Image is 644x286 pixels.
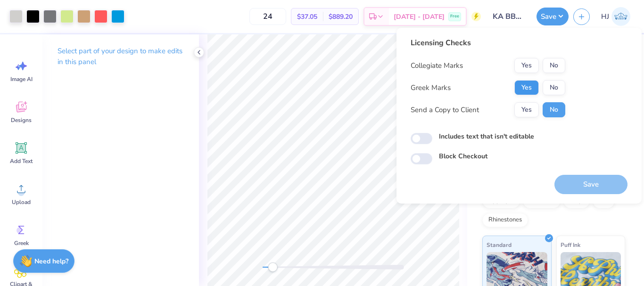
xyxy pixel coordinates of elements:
[10,157,33,165] span: Add Text
[12,198,31,206] span: Upload
[486,7,532,26] input: Untitled Design
[601,11,609,22] span: HJ
[411,105,479,115] div: Send a Copy to Client
[597,7,635,26] a: HJ
[537,8,569,25] button: Save
[249,8,286,25] input: – –
[11,116,32,124] span: Designs
[611,7,630,26] img: Hughe Josh Cabanete
[450,13,459,20] span: Free
[439,151,487,161] label: Block Checkout
[514,102,539,117] button: Yes
[411,82,451,93] div: Greek Marks
[543,80,565,95] button: No
[411,37,565,49] div: Licensing Checks
[268,262,277,272] div: Accessibility label
[439,131,534,141] label: Includes text that isn't editable
[297,12,317,22] span: $37.05
[514,80,539,95] button: Yes
[487,240,512,250] span: Standard
[10,75,33,83] span: Image AI
[329,12,353,22] span: $889.20
[543,58,565,73] button: No
[514,58,539,73] button: Yes
[411,60,463,71] div: Collegiate Marks
[34,257,68,266] strong: Need help?
[561,240,580,250] span: Puff Ink
[482,213,528,227] div: Rhinestones
[394,12,445,22] span: [DATE] - [DATE]
[543,102,565,117] button: No
[14,239,29,247] span: Greek
[58,46,184,67] p: Select part of your design to make edits in this panel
